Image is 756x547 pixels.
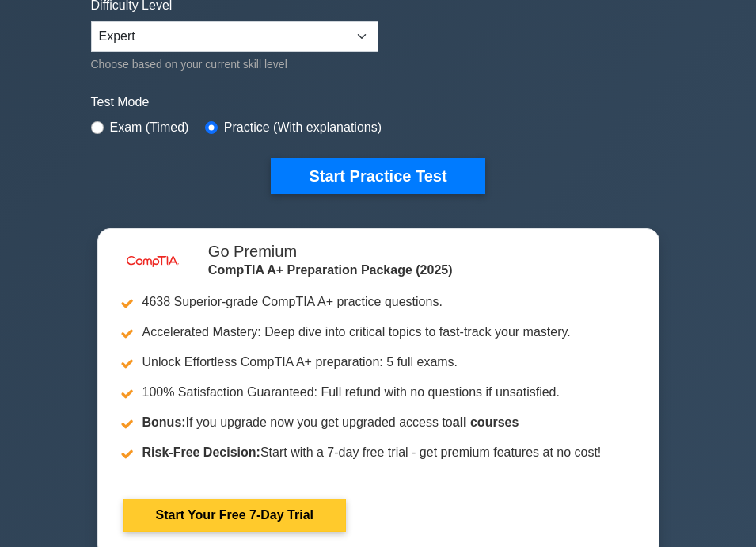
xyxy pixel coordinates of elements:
div: Choose based on your current skill level [91,55,378,74]
a: Start Your Free 7-Day Trial [123,499,346,532]
button: Start Practice Test [271,158,484,194]
label: Practice (With explanations) [224,118,382,137]
label: Test Mode [91,93,666,112]
label: Exam (Timed) [110,118,189,137]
